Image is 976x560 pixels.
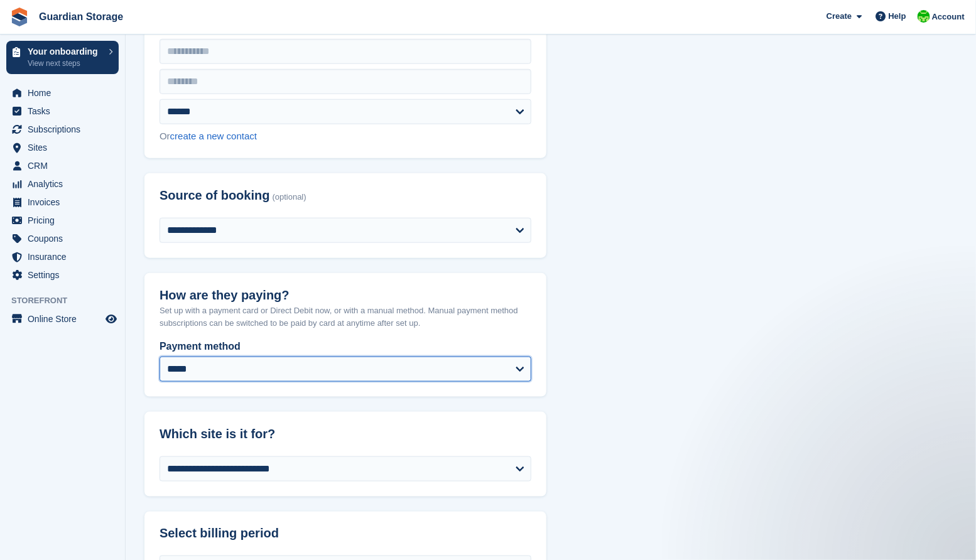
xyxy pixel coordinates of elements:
a: menu [6,175,119,193]
span: Settings [28,266,103,284]
p: Set up with a payment card or Direct Debit now, or with a manual method. Manual payment method su... [160,304,531,329]
a: Your onboarding View next steps [6,41,119,74]
h2: Select billing period [160,527,531,541]
span: Invoices [28,193,103,211]
span: Create [827,10,852,23]
label: Payment method [160,339,531,354]
a: Guardian Storage [34,6,128,27]
p: View next steps [28,58,102,69]
span: CRM [28,157,103,175]
span: Help [889,10,906,23]
h2: Which site is it for? [160,427,531,441]
p: Your onboarding [28,47,102,56]
a: menu [6,266,119,284]
span: Account [932,11,965,23]
div: Or [160,129,531,144]
span: Analytics [28,175,103,193]
a: menu [6,193,119,211]
a: menu [6,121,119,138]
span: Home [28,84,103,102]
a: menu [6,310,119,328]
span: Coupons [28,230,103,247]
span: Tasks [28,102,103,120]
span: Online Store [28,310,103,328]
a: create a new contact [170,131,257,141]
span: Pricing [28,212,103,229]
span: Source of booking [160,188,270,203]
a: menu [6,84,119,102]
a: menu [6,212,119,229]
img: Andrew Kinakin [918,10,930,23]
a: Preview store [104,311,119,326]
img: stora-icon-8386f47178a22dfd0bd8f6a31ec36ba5ce8667c1dd55bd0f319d3a0aa187defe.svg [10,8,29,26]
a: menu [6,157,119,175]
span: Subscriptions [28,121,103,138]
a: menu [6,139,119,156]
a: menu [6,230,119,247]
span: Insurance [28,248,103,266]
a: menu [6,102,119,120]
span: Storefront [11,294,125,307]
span: (optional) [273,193,306,202]
a: menu [6,248,119,266]
h2: How are they paying? [160,288,531,303]
span: Sites [28,139,103,156]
